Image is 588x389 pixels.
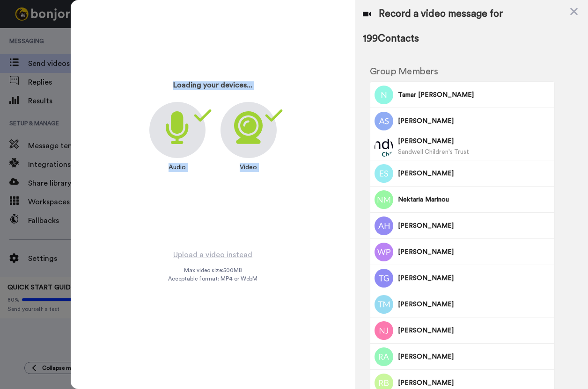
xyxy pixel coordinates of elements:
h3: Loading your devices... [173,81,252,90]
img: Image of Tomasz Makarucha [375,295,393,314]
span: [PERSON_NAME] [398,378,551,388]
span: Max video size: 500 MB [184,267,242,274]
img: Image of Edwin Stevenson [375,164,393,183]
img: Image of Nicola Jenkin [375,321,393,340]
span: [PERSON_NAME] [398,274,551,283]
button: Upload a video instead [170,249,255,261]
img: Image of Omar Alsholi [375,112,393,130]
span: Sandwell Children's Trust [398,149,469,155]
span: [PERSON_NAME] [398,221,551,231]
img: Image of Rita Adam [375,347,393,366]
img: Image of Nektaria Marinou [375,190,393,209]
img: Image of William Phillips [375,243,393,261]
span: [PERSON_NAME] [398,352,551,361]
span: [PERSON_NAME] [398,247,551,257]
img: Image of Abdul Husen [375,216,393,235]
div: Audio [164,158,191,177]
span: [PERSON_NAME] [398,116,551,126]
span: [PERSON_NAME] [398,137,551,146]
span: [PERSON_NAME] [398,300,551,309]
span: Nektaria Marinou [398,195,551,204]
img: Image of Andrew Szczepanski [375,138,393,157]
span: [PERSON_NAME] [398,326,551,335]
span: Acceptable format: MP4 or WebM [168,275,257,282]
div: Video [235,158,262,177]
img: Image of Tamar Nikki Wpalmer [375,86,393,104]
img: Image of Tracy Ann Graham [375,269,393,288]
span: Tamar [PERSON_NAME] [398,90,551,100]
h2: Group Members [370,66,555,77]
span: [PERSON_NAME] [398,169,551,178]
